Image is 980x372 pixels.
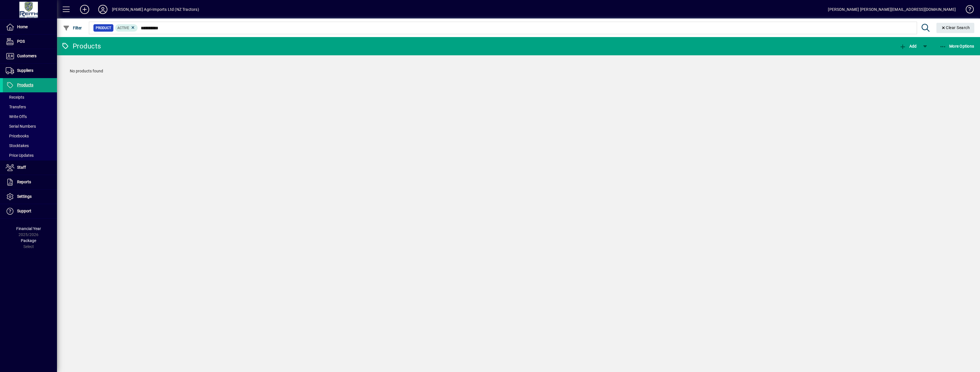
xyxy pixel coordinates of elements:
span: Receipts [6,95,24,99]
span: Financial Year [16,226,41,231]
span: Clear Search [941,25,970,30]
a: Receipts [3,92,57,102]
span: Transfers [6,105,26,109]
a: Serial Numbers [3,121,57,131]
span: Staff [17,165,26,170]
span: Support [17,209,31,213]
span: Add [899,44,916,48]
a: Settings [3,190,57,204]
span: Filter [63,26,82,30]
button: More Options [938,41,976,51]
span: Home [17,25,28,29]
div: [PERSON_NAME] Agri-Imports Ltd (NZ Tractors) [112,5,199,14]
span: Active [117,26,129,30]
span: POS [17,39,25,44]
a: Knowledge Base [961,1,973,20]
span: Customers [17,54,36,58]
mat-chip: Activation Status: Active [115,24,138,32]
a: POS [3,34,57,49]
span: Package [21,238,36,243]
a: Price Updates [3,151,57,160]
button: Profile [94,4,112,15]
a: Support [3,204,57,218]
button: Clear [936,23,975,33]
span: Reports [17,180,31,184]
span: Pricebooks [6,134,29,138]
a: Customers [3,49,57,63]
span: Stocktakes [6,143,29,148]
a: Transfers [3,102,57,112]
span: Serial Numbers [6,124,36,129]
a: Write Offs [3,112,57,121]
a: Staff [3,160,57,175]
a: Home [3,20,57,34]
a: Pricebooks [3,131,57,141]
button: Filter [62,23,83,33]
span: Price Updates [6,153,34,158]
div: Products [61,42,101,51]
a: Reports [3,175,57,189]
span: Products [17,83,33,87]
a: Stocktakes [3,141,57,151]
button: Add [898,41,918,51]
span: Write Offs [6,114,27,119]
span: More Options [940,44,974,48]
div: [PERSON_NAME] [PERSON_NAME][EMAIL_ADDRESS][DOMAIN_NAME] [828,5,956,14]
span: Settings [17,194,32,199]
span: Suppliers [17,68,33,73]
span: Product [96,25,111,31]
a: Suppliers [3,64,57,78]
button: Add [75,4,94,15]
div: No products found [64,62,973,80]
